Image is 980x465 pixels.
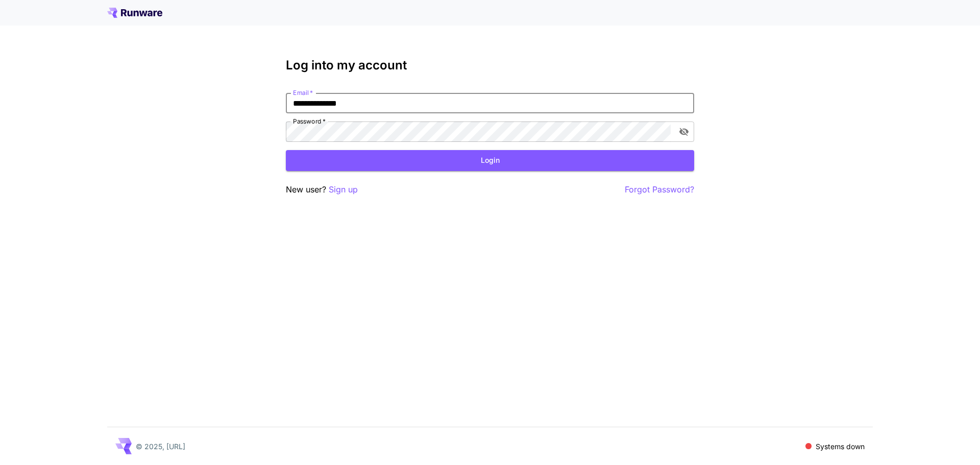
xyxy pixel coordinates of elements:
label: Email [293,88,313,97]
p: © 2025, [URL] [136,441,185,452]
label: Password [293,117,326,126]
button: Forgot Password? [625,183,694,196]
h3: Log into my account [286,58,694,72]
button: toggle password visibility [675,123,693,141]
button: Login [286,150,694,171]
button: Sign up [329,183,358,196]
p: Systems down [816,441,865,452]
p: New user? [286,183,358,196]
